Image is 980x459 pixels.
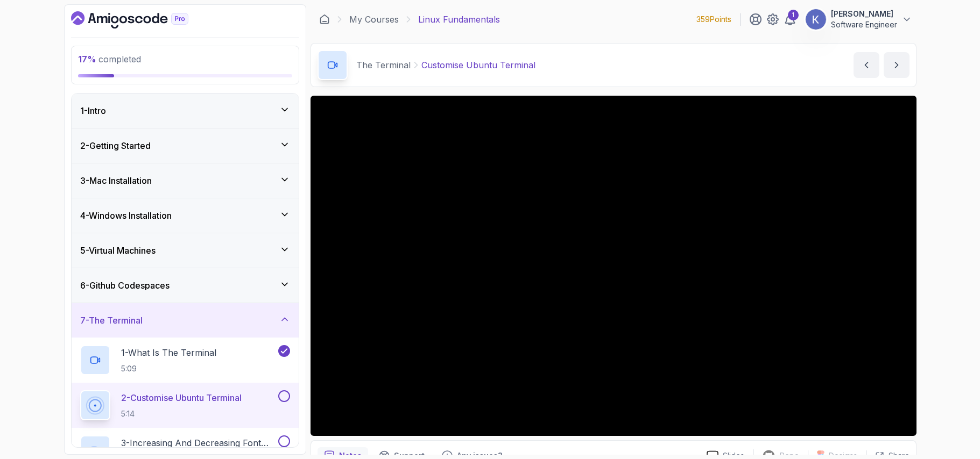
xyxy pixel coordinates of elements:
h3: 4 - Windows Installation [80,209,172,222]
p: Software Engineer [831,19,897,30]
button: 2-Getting Started [72,128,299,163]
button: 3-Mac Installation [72,163,299,198]
button: 7-The Terminal [72,303,299,338]
span: 17 % [78,54,96,64]
button: user profile image[PERSON_NAME]Software Engineer [805,9,912,30]
a: Dashboard [71,11,213,28]
button: 1-What Is The Terminal5:09 [80,345,290,375]
p: 5:09 [121,363,216,374]
p: 359 Points [696,14,731,25]
h3: 1 - Intro [80,104,106,117]
div: 1 [788,10,799,20]
a: Dashboard [319,14,330,25]
button: 1-Intro [72,94,299,128]
a: My Courses [349,13,399,26]
h3: 3 - Mac Installation [80,174,152,187]
button: next content [884,52,910,78]
p: 5:14 [121,408,242,419]
iframe: 3 - Customise Ubuntu Terminal [311,96,916,436]
button: 4-Windows Installation [72,198,299,233]
h3: 7 - The Terminal [80,314,143,327]
p: [PERSON_NAME] [831,9,897,19]
button: 2-Customise Ubuntu Terminal5:14 [80,390,290,420]
h3: 5 - Virtual Machines [80,244,156,257]
p: 2 - Customise Ubuntu Terminal [121,391,242,404]
h3: 2 - Getting Started [80,139,151,152]
iframe: chat widget [935,416,969,448]
p: 3 - Increasing And Decreasing Font Size [121,436,276,449]
img: user profile image [806,9,826,30]
span: completed [78,54,141,64]
h3: 6 - Github Codespaces [80,279,170,292]
button: 5-Virtual Machines [72,233,299,268]
p: Linux Fundamentals [418,13,500,26]
a: 1 [784,13,796,26]
p: 1 - What Is The Terminal [121,346,216,359]
button: previous content [854,52,879,78]
p: Customise Ubuntu Terminal [421,59,535,71]
p: The Terminal [356,59,411,71]
button: 6-Github Codespaces [72,268,299,303]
